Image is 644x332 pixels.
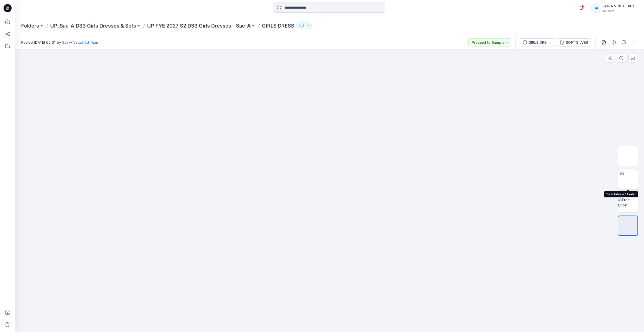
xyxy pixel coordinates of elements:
[520,38,555,46] button: GIRLS DRESS_REV_SOFT SILVER
[618,197,638,208] img: Front Ghost
[602,9,638,13] div: Walmart
[50,22,136,29] a: UP_Sae-A D33 Girls Dresses & Sets
[610,38,618,46] button: Details
[296,22,312,29] button: 51
[147,22,251,29] a: UP FYE 2027 S2 D33 Girls Dresses - Sae-A
[21,22,39,29] a: Folders
[566,40,588,45] div: SOFT SILVER
[62,40,99,44] a: Sae-A Virtual 3d Team
[262,22,294,29] p: GIRLS DRESS
[303,23,306,29] p: 51
[602,3,638,9] div: Sae-A Virtual 3d Team
[528,40,552,45] div: GIRLS DRESS_REV_SOFT SILVER
[591,4,600,13] div: SA
[557,38,591,46] button: SOFT SILVER
[21,40,99,45] span: Posted [DATE] 05:31 by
